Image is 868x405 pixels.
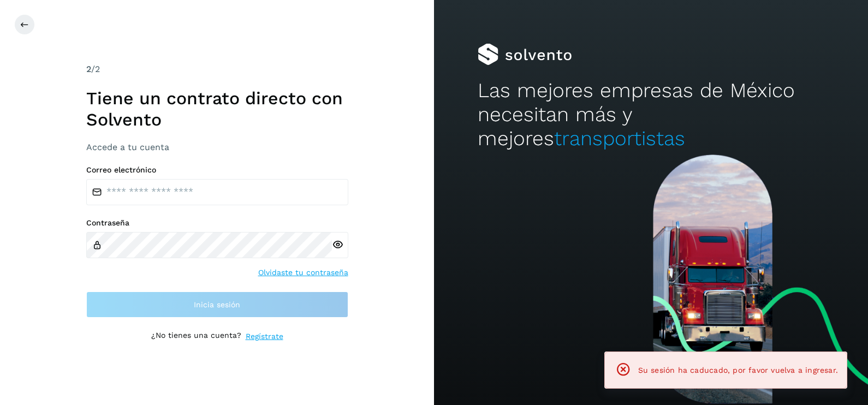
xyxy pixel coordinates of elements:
[86,64,91,74] span: 2
[86,165,348,175] label: Correo electrónico
[194,301,240,308] span: Inicia sesión
[554,127,685,150] span: transportistas
[638,366,838,374] span: Su sesión ha caducado, por favor vuelva a ingresar.
[86,142,348,152] h3: Accede a tu cuenta
[478,79,825,151] h2: Las mejores empresas de México necesitan más y mejores
[246,331,283,342] a: Regístrate
[151,331,241,342] p: ¿No tienes una cuenta?
[86,88,348,130] h1: Tiene un contrato directo con Solvento
[86,63,348,76] div: /2
[86,291,348,318] button: Inicia sesión
[86,218,348,228] label: Contraseña
[258,267,348,278] a: Olvidaste tu contraseña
